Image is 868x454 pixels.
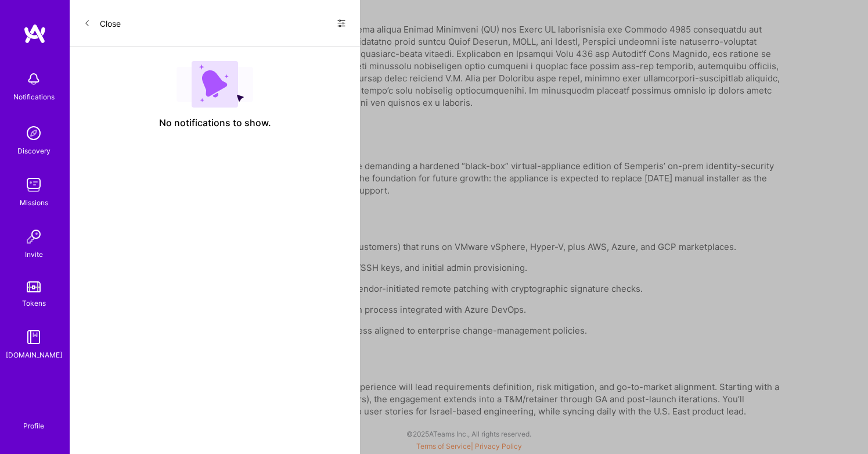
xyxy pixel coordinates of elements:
div: [DOMAIN_NAME] [6,349,62,361]
a: Profile [19,407,48,431]
img: empty [177,61,253,108]
div: Tokens [22,297,46,309]
div: Missions [20,196,48,209]
img: logo [23,23,46,44]
img: bell [22,67,45,91]
button: Close [84,14,121,33]
img: guide book [22,326,45,349]
img: teamwork [22,173,45,196]
img: discovery [22,121,45,145]
img: tokens [27,281,41,292]
div: Profile [23,420,44,431]
div: Invite [25,248,43,260]
span: No notifications to show. [159,117,271,129]
div: Notifications [13,91,55,103]
img: Invite [22,225,45,248]
div: Discovery [17,145,51,157]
